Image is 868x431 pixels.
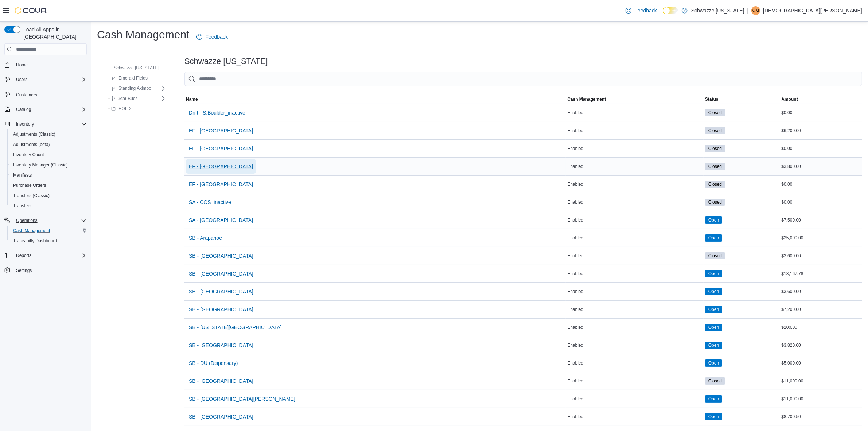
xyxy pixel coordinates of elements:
button: HOLD [108,104,133,113]
span: Closed [705,163,725,170]
div: $0.00 [780,108,862,117]
a: Home [13,61,31,69]
span: Inventory [16,121,34,127]
button: Reports [1,250,90,261]
span: Adjustments (Classic) [10,130,87,139]
span: SB - [GEOGRAPHIC_DATA][PERSON_NAME] [189,395,295,403]
button: Adjustments (beta) [7,139,90,150]
button: EF - [GEOGRAPHIC_DATA] [186,159,256,174]
button: SB - [GEOGRAPHIC_DATA] [186,266,256,281]
button: SB - [GEOGRAPHIC_DATA] [186,338,256,353]
input: Dark Mode [663,7,678,15]
span: SB - DU (Dispensary) [189,359,238,367]
span: SB - [US_STATE][GEOGRAPHIC_DATA] [189,324,282,331]
span: Open [708,235,719,241]
a: Inventory Manager (Classic) [10,161,71,169]
div: Enabled [566,180,704,189]
span: Standing Akimbo [118,85,151,91]
span: Users [16,77,27,82]
span: Closed [708,163,722,170]
div: $11,000.00 [780,395,862,403]
span: Catalog [13,105,87,114]
button: SA - COS_inactive [186,195,234,209]
div: $3,600.00 [780,251,862,260]
button: EF - [GEOGRAPHIC_DATA] [186,177,256,192]
div: Enabled [566,359,704,367]
span: Settings [16,268,32,273]
span: Closed [705,145,725,152]
span: Open [708,396,719,402]
a: Purchase Orders [10,181,49,190]
span: Operations [16,218,38,223]
span: Open [708,342,719,349]
div: $0.00 [780,198,862,207]
span: Open [705,270,722,277]
span: Closed [705,127,725,134]
button: Settings [1,265,90,276]
span: EF - [GEOGRAPHIC_DATA] [189,181,253,188]
span: Purchase Orders [10,181,87,190]
span: Open [705,395,722,403]
button: Users [13,75,30,84]
button: SB - [GEOGRAPHIC_DATA] [186,374,256,388]
div: Enabled [566,323,704,332]
button: SB - DU (Dispensary) [186,356,241,370]
span: Operations [13,216,87,225]
button: SA - [GEOGRAPHIC_DATA] [186,213,256,227]
button: Catalog [13,105,34,114]
div: $3,600.00 [780,287,862,296]
button: SB - [GEOGRAPHIC_DATA] [186,249,256,263]
span: Closed [705,252,725,259]
a: Cash Management [10,226,53,235]
span: Adjustments (beta) [10,140,87,149]
span: Status [705,96,719,102]
button: Adjustments (Classic) [7,129,90,139]
span: Settings [13,266,87,275]
button: SB - Arapahoe [186,231,225,245]
span: Inventory Manager (Classic) [10,161,87,169]
button: Schwazze [US_STATE] [104,64,162,72]
span: SA - [GEOGRAPHIC_DATA] [189,216,253,224]
button: Transfers (Classic) [7,191,90,201]
div: Enabled [566,234,704,242]
span: Users [13,75,87,84]
button: Inventory Manager (Classic) [7,160,90,170]
button: EF - [GEOGRAPHIC_DATA] [186,123,256,138]
div: $3,800.00 [780,162,862,171]
div: $7,500.00 [780,216,862,224]
input: This is a search bar. As you type, the results lower in the page will automatically filter. [184,72,862,86]
span: EF - [GEOGRAPHIC_DATA] [189,145,253,152]
span: Open [705,342,722,349]
div: Enabled [566,126,704,135]
span: Load All Apps in [GEOGRAPHIC_DATA] [20,26,87,41]
span: CM [752,6,759,15]
a: Traceabilty Dashboard [10,236,60,245]
a: Feedback [623,3,659,18]
nav: Complex example [4,57,87,295]
span: Traceabilty Dashboard [10,236,87,245]
span: Manifests [10,171,87,180]
span: Feedback [634,7,657,14]
span: Open [708,306,719,313]
span: Cash Management [10,226,87,235]
span: Open [705,306,722,313]
span: Open [705,288,722,295]
span: SB - [GEOGRAPHIC_DATA] [189,377,253,385]
span: Cash Management [13,228,50,234]
p: | [747,6,749,15]
button: Emerald Fields [108,74,151,82]
div: Enabled [566,251,704,260]
button: Amount [780,95,862,104]
button: Reports [13,251,34,260]
button: Home [1,59,90,70]
div: $11,000.00 [780,377,862,385]
button: EF - [GEOGRAPHIC_DATA] [186,141,256,156]
span: SB - [GEOGRAPHIC_DATA] [189,252,253,259]
span: Open [705,359,722,367]
button: Operations [13,216,40,225]
div: Enabled [566,108,704,117]
span: Open [708,217,719,223]
span: Customers [13,90,87,99]
p: [DEMOGRAPHIC_DATA][PERSON_NAME] [763,6,862,15]
button: Status [704,95,780,104]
